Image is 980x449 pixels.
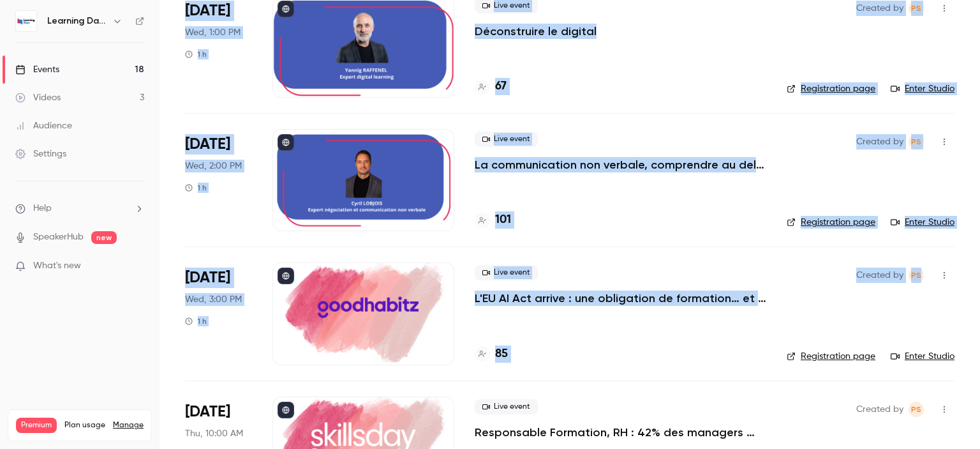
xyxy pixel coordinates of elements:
[15,202,144,215] li: help-dropdown-opener
[911,402,921,417] span: PS
[909,268,924,283] span: Prad Selvarajah
[787,216,875,229] a: Registration page
[185,316,207,326] div: 1 h
[495,78,507,95] h4: 67
[185,134,230,155] span: [DATE]
[16,11,36,31] img: Learning Days
[52,74,62,84] img: tab_domain_overview_orange.svg
[475,157,766,172] a: La communication non verbale, comprendre au delà des mots pour installer la confiance
[185,427,243,440] span: Thu, 10:00 AM
[475,265,538,280] span: Live event
[15,119,72,132] div: Audience
[475,78,507,95] a: 67
[911,268,921,283] span: PS
[475,346,508,363] a: 85
[15,63,59,76] div: Events
[33,231,84,244] a: SpeakerHub
[33,202,52,215] span: Help
[185,268,230,288] span: [DATE]
[145,74,155,84] img: tab_keywords_by_traffic_grey.svg
[891,350,954,363] a: Enter Studio
[891,82,954,95] a: Enter Studio
[185,1,230,21] span: [DATE]
[475,399,538,415] span: Live event
[185,293,242,306] span: Wed, 3:00 PM
[495,211,511,229] h4: 101
[185,402,230,422] span: [DATE]
[475,132,538,147] span: Live event
[20,20,31,31] img: logo_orange.svg
[66,75,98,84] div: Domaine
[15,148,66,160] div: Settings
[185,263,252,365] div: Oct 8 Wed, 3:00 PM (Europe/Paris)
[856,134,903,149] span: Created by
[475,291,766,306] a: L'EU AI Act arrive : une obligation de formation… et une opportunité stratégique pour votre entre...
[185,49,207,59] div: 1 h
[33,259,81,273] span: What's new
[185,129,252,231] div: Oct 8 Wed, 2:00 PM (Europe/Paris)
[185,183,207,193] div: 1 h
[185,26,241,39] span: Wed, 1:00 PM
[113,420,144,430] a: Manage
[185,160,242,172] span: Wed, 2:00 PM
[856,1,903,16] span: Created by
[33,33,144,43] div: Domaine: [DOMAIN_NAME]
[475,211,511,229] a: 101
[15,91,61,104] div: Videos
[129,261,144,272] iframe: Noticeable Trigger
[64,420,105,430] span: Plan usage
[787,350,875,363] a: Registration page
[787,82,875,95] a: Registration page
[159,75,195,84] div: Mots-clés
[891,216,954,229] a: Enter Studio
[475,425,766,440] a: Responsable Formation, RH : 42% des managers vous ignorent. Que faites-vous ?
[856,402,903,417] span: Created by
[909,1,924,16] span: Prad Selvarajah
[909,134,924,149] span: Prad Selvarajah
[20,33,31,43] img: website_grey.svg
[47,15,107,27] h6: Learning Days
[16,418,57,433] span: Premium
[911,134,921,149] span: PS
[91,231,117,244] span: new
[911,1,921,16] span: PS
[36,20,63,31] div: v 4.0.25
[856,268,903,283] span: Created by
[475,24,597,39] a: Déconstruire le digital
[909,402,924,417] span: Prad Selvarajah
[495,346,508,363] h4: 85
